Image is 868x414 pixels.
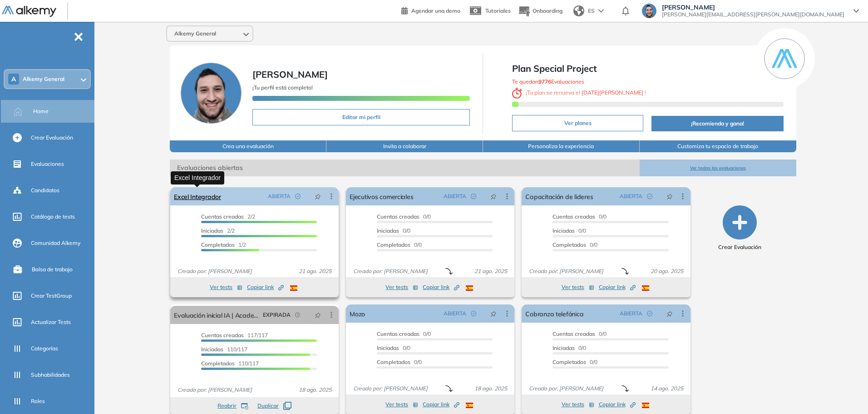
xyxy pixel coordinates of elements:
span: Creado por: [PERSON_NAME] [525,267,607,275]
span: Categorías [31,344,58,353]
span: Crear TestGroup [31,292,72,300]
span: 0/0 [552,344,586,351]
button: Invita a colaborar [326,140,483,152]
span: 0/0 [552,359,597,365]
span: 18 ago. 2025 [471,384,511,393]
span: ABIERTA [620,309,642,318]
button: pushpin [308,308,328,322]
button: pushpin [483,189,503,204]
button: pushpin [660,189,680,204]
span: Cuentas creadas [552,330,595,337]
span: Creado por: [PERSON_NAME] [174,386,256,394]
span: pushpin [490,310,497,317]
span: Roles [31,397,45,405]
span: 18 ago. 2025 [295,386,335,394]
img: clock-svg [512,88,522,99]
span: Reabrir [217,402,237,410]
span: [PERSON_NAME][EMAIL_ADDRESS][PERSON_NAME][DOMAIN_NAME] [662,11,844,18]
span: pushpin [490,193,497,200]
span: 21 ago. 2025 [295,267,335,275]
span: Plan Special Project [512,62,783,75]
span: pushpin [315,193,321,200]
span: Cuentas creadas [201,332,244,339]
button: Ver tests [562,282,594,293]
span: Evaluaciones abiertas [170,160,640,176]
button: Ver planes [512,115,643,131]
span: Iniciadas [552,227,575,234]
span: pushpin [666,310,673,317]
button: Copiar link [599,282,636,293]
span: Onboarding [533,7,562,14]
img: Logo [2,6,56,17]
span: Evaluaciones [31,160,64,168]
button: Ver tests [385,282,418,293]
span: 2/2 [201,227,235,234]
span: 0/0 [377,330,431,337]
button: Crear Evaluación [718,205,761,251]
span: 0/0 [552,227,586,234]
span: Completados [201,241,235,248]
div: Excel Integrador [171,171,224,185]
span: Bolsa de trabajo [32,265,73,274]
button: Reabrir [217,402,248,410]
span: Copiar link [423,400,459,409]
a: Evaluación inicial IA | Academy | Pomelo [174,306,259,324]
span: check-circle [295,194,301,199]
span: EXPIRADA [263,311,291,319]
span: ES [588,7,595,15]
span: Te quedan Evaluaciones [512,78,584,85]
span: Cuentas creadas [377,213,419,220]
span: check-circle [647,194,652,199]
span: 14 ago. 2025 [647,384,687,393]
button: Personaliza la experiencia [483,140,640,152]
button: Onboarding [518,1,562,21]
button: Duplicar [257,402,291,410]
img: ESP [642,403,649,408]
span: 20 ago. 2025 [647,267,687,275]
span: Completados [552,359,586,365]
span: Crear Evaluación [31,134,73,142]
button: Copiar link [423,282,459,293]
span: ABIERTA [620,192,642,200]
span: [PERSON_NAME] [662,4,844,11]
a: Excel Integrador [174,187,221,205]
span: Subhabilidades [31,371,70,379]
span: Completados [201,360,235,367]
span: Cuentas creadas [552,213,595,220]
button: Ver tests [562,399,594,410]
span: Iniciadas [201,227,223,234]
a: Mozo [350,304,365,323]
span: Completados [552,241,586,248]
span: pushpin [666,193,673,200]
button: Ver tests [385,399,418,410]
img: ESP [642,285,649,291]
span: Copiar link [423,283,459,291]
span: Copiar link [247,283,284,291]
span: Comunidad Alkemy [31,239,80,247]
span: Creado por: [PERSON_NAME] [350,267,431,275]
span: check-circle [647,311,652,316]
span: 1/2 [201,241,246,248]
button: pushpin [308,189,328,204]
img: world [573,5,584,16]
img: ESP [466,403,473,408]
span: ¡Tu perfil está completo! [252,84,313,91]
span: 0/0 [552,241,597,248]
span: Crear Evaluación [718,243,761,251]
span: ABIERTA [444,309,466,318]
span: 0/0 [377,359,422,365]
img: arrow [598,9,604,13]
span: 0/0 [377,213,431,220]
span: Copiar link [599,400,636,409]
span: 0/0 [377,241,422,248]
button: Ver tests [210,282,242,293]
a: Agendar una demo [401,5,460,15]
span: ¡ Tu plan se renueva el ! [512,89,646,96]
b: [DATE][PERSON_NAME] [580,89,645,96]
button: pushpin [660,306,680,321]
span: Candidatos [31,186,59,195]
span: Cuentas creadas [201,213,244,220]
span: 117/117 [201,332,268,339]
span: 110/117 [201,360,259,367]
button: Ver todas las evaluaciones [640,160,796,176]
